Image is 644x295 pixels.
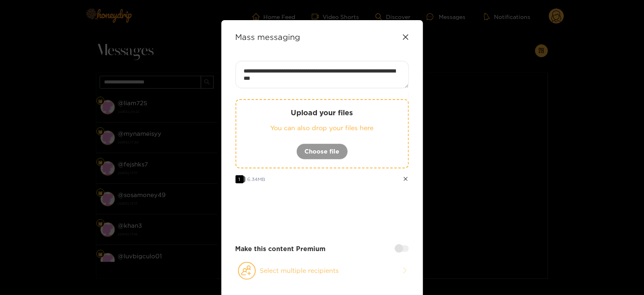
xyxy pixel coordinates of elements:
[236,32,300,42] strong: Mass messaging
[252,123,392,133] p: You can also drop your files here
[236,262,409,280] button: Select multiple recipients
[252,108,392,117] p: Upload your files
[296,143,348,160] button: Choose file
[236,175,244,183] span: 1
[236,244,326,253] strong: Make this content Premium
[248,177,266,182] span: 6.34 MB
